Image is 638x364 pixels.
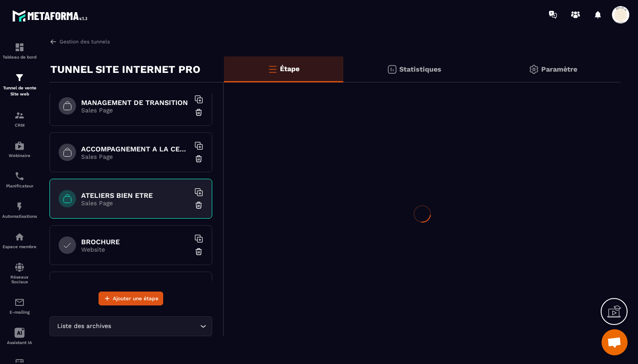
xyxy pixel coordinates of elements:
[194,201,203,210] img: trash
[2,291,37,321] a: emailemailE-mailing
[14,262,25,272] img: social-network
[399,65,441,73] p: Statistiques
[113,321,198,331] input: Search for option
[113,294,158,303] span: Ajouter une étape
[14,297,25,308] img: email
[194,247,203,256] img: trash
[280,65,299,73] p: Étape
[2,184,37,188] p: Planificateur
[2,36,37,66] a: formationformationTableau de bord
[602,329,628,355] div: Ouvrir le chat
[2,321,37,351] a: Assistant IA
[2,55,37,59] p: Tableau de bord
[194,108,203,117] img: trash
[2,275,37,284] p: Réseaux Sociaux
[2,214,37,219] p: Automatisations
[81,246,190,253] p: Website
[14,72,25,83] img: formation
[2,164,37,195] a: schedulerschedulerPlanificateur
[99,292,163,305] button: Ajouter une étape
[541,65,577,73] p: Paramètre
[387,64,397,75] img: stats.20deebd0.svg
[14,42,25,52] img: formation
[2,256,37,291] a: social-networksocial-networkRéseaux Sociaux
[2,310,37,315] p: E-mailing
[12,8,90,24] img: logo
[2,244,37,249] p: Espace membre
[194,154,203,163] img: trash
[50,61,201,78] p: TUNNEL SITE INTERNET PRO
[81,200,190,207] p: Sales Page
[2,134,37,164] a: automationsautomationsWebinaire
[2,195,37,225] a: automationsautomationsAutomatisations
[81,107,190,114] p: Sales Page
[49,38,57,46] img: arrow
[2,66,37,104] a: formationformationTunnel de vente Site web
[14,171,25,181] img: scheduler
[2,153,37,158] p: Webinaire
[2,123,37,128] p: CRM
[2,85,37,97] p: Tunnel de vente Site web
[267,64,278,74] img: bars-o.4a397970.svg
[81,238,190,246] h6: BROCHURE
[55,321,113,331] span: Liste des archives
[14,201,25,212] img: automations
[81,153,190,160] p: Sales Page
[49,316,212,336] div: Search for option
[529,64,539,75] img: setting-gr.5f69749f.svg
[14,232,25,242] img: automations
[2,104,37,134] a: formationformationCRM
[49,38,110,46] a: Gestion des tunnels
[81,145,190,153] h6: ACCOMPAGNEMENT A LA CERTIFICATION HAS
[2,340,37,345] p: Assistant IA
[2,225,37,256] a: automationsautomationsEspace membre
[81,98,190,107] h6: MANAGEMENT DE TRANSITION
[81,191,190,200] h6: ATELIERS BIEN ETRE
[14,110,25,121] img: formation
[14,141,25,151] img: automations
